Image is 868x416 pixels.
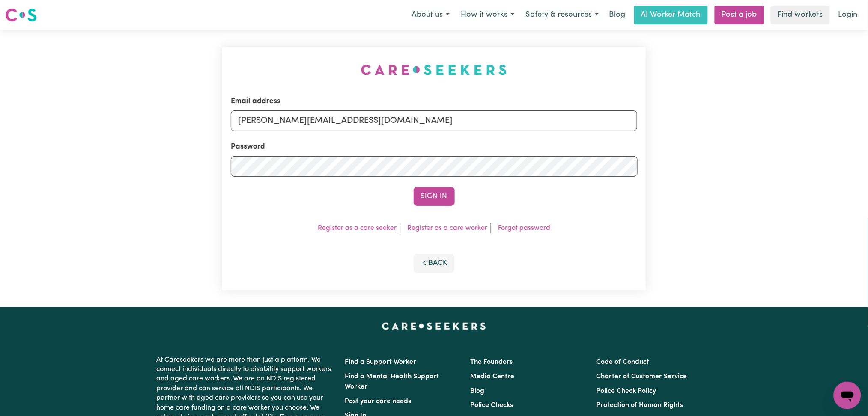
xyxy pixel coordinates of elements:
[345,373,439,390] a: Find a Mental Health Support Worker
[471,402,513,409] a: Police Checks
[596,402,683,409] a: Protection of Human Rights
[771,6,830,24] a: Find workers
[834,382,861,409] iframe: Button to launch messaging window
[414,254,455,273] button: Back
[604,6,631,24] a: Blog
[345,359,417,365] a: Find a Support Worker
[406,6,455,24] button: About us
[471,359,513,365] a: The Founders
[634,6,708,24] a: AI Worker Match
[596,388,656,395] a: Police Check Policy
[5,5,37,25] a: Careseekers logo
[715,6,764,24] a: Post a job
[520,6,604,24] button: Safety & resources
[231,141,265,152] label: Password
[5,7,37,23] img: Careseekers logo
[407,225,487,232] a: Register as a care worker
[596,359,649,365] a: Code of Conduct
[498,225,550,232] a: Forgot password
[414,187,455,206] button: Sign In
[345,398,412,405] a: Post your care needs
[455,6,520,24] button: How it works
[382,323,486,330] a: Careseekers home page
[596,373,687,380] a: Charter of Customer Service
[318,225,397,232] a: Register as a care seeker
[231,110,638,131] input: Email address
[833,6,863,24] a: Login
[231,96,280,107] label: Email address
[471,388,485,395] a: Blog
[471,373,515,380] a: Media Centre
